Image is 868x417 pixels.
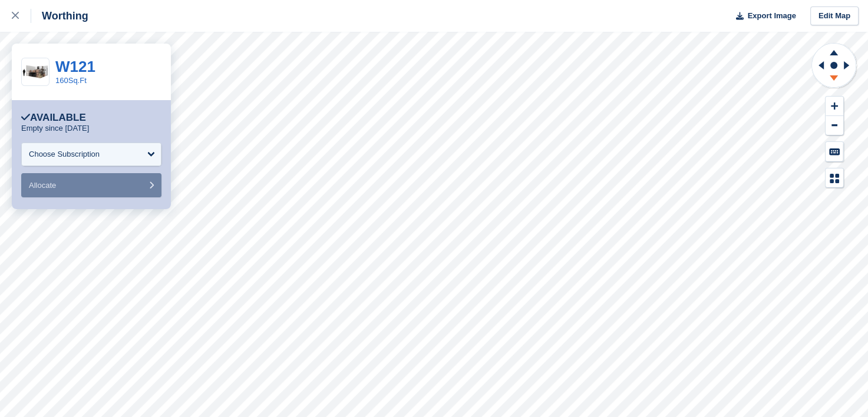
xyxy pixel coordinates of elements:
button: Keyboard Shortcuts [826,142,843,161]
a: Edit Map [810,6,859,26]
a: 160Sq.Ft [55,76,87,85]
button: Map Legend [826,168,843,188]
img: 150-sqft-unit.jpg [22,62,49,82]
div: Worthing [31,9,88,23]
span: Allocate [29,181,56,190]
button: Zoom In [826,97,843,116]
button: Allocate [21,173,161,197]
div: Available [21,112,86,124]
p: Empty since [DATE] [21,124,89,133]
span: Export Image [747,10,796,22]
button: Export Image [729,6,796,26]
button: Zoom Out [826,116,843,135]
a: W121 [55,58,95,75]
div: Choose Subscription [29,148,100,160]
